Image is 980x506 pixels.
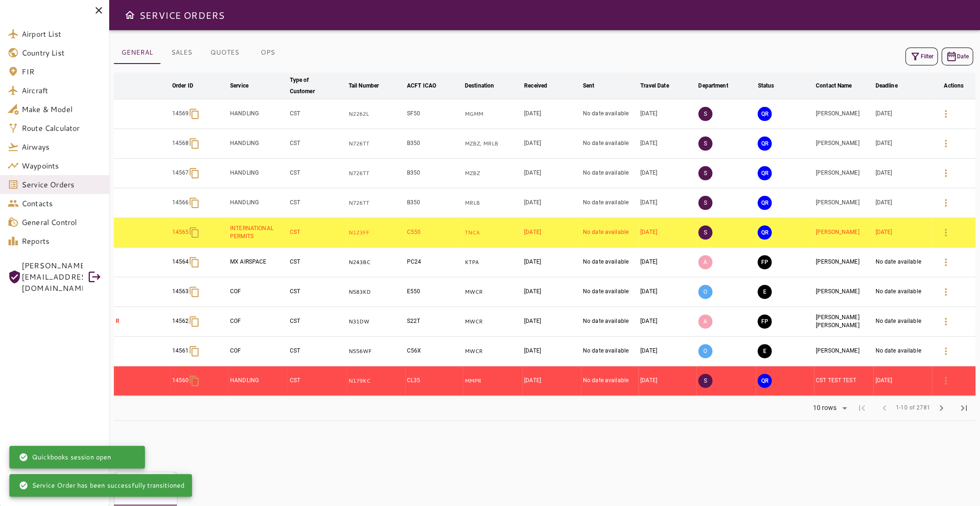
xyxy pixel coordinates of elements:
td: [DATE] [638,218,696,248]
p: S [698,374,712,388]
td: [DATE] [522,248,581,277]
p: MWCR [465,318,520,326]
span: Next Page [930,397,953,419]
td: [DATE] [873,129,932,159]
td: [PERSON_NAME] [814,159,874,188]
td: No date available [873,337,932,366]
p: 14568 [172,139,189,147]
td: [DATE] [638,99,696,129]
td: COF [228,337,287,366]
p: R [116,317,168,325]
p: N2262L [349,110,403,118]
p: N31DW [349,318,403,326]
td: CST [287,99,346,129]
td: [DATE] [522,159,581,188]
td: [DATE] [522,337,581,366]
button: GENERAL [114,41,160,64]
td: INTERNATIONAL PERMITS [228,218,287,248]
span: Received [524,80,559,91]
p: TNCA [465,229,520,237]
span: Travel Date [640,80,681,91]
span: Service [230,80,261,91]
td: PC24 [405,248,463,277]
div: basic tabs example [114,41,289,64]
span: Contacts [22,198,102,209]
td: [DATE] [638,337,696,366]
p: A [698,255,712,269]
span: [PERSON_NAME][EMAIL_ADDRESS][DOMAIN_NAME] [22,260,83,294]
td: CL35 [405,366,463,396]
p: 14563 [172,288,189,296]
p: 14560 [172,377,189,385]
button: FINAL PREPARATION [757,314,772,329]
span: Airways [22,141,102,153]
div: Deadline [875,80,897,91]
span: Type of Customer [289,74,344,97]
td: [DATE] [873,159,932,188]
td: CST [287,248,346,277]
span: Last Page [953,397,975,419]
td: [DATE] [638,159,696,188]
span: Country List [22,47,102,58]
td: No date available [581,218,638,248]
td: [PERSON_NAME] [814,129,874,159]
td: No date available [873,248,932,277]
button: QUOTE REQUESTED [757,374,772,388]
td: [DATE] [522,188,581,218]
span: Order ID [172,80,206,91]
p: MZBZ [465,169,520,177]
td: HANDLING [228,188,287,218]
p: 14561 [172,347,189,355]
p: 14564 [172,258,189,266]
td: [DATE] [638,366,696,396]
span: Previous Page [873,397,895,419]
span: Make & Model [22,104,102,115]
button: Details [934,340,957,362]
p: A [698,314,712,329]
span: Service Orders [22,179,102,190]
td: [DATE] [873,218,932,248]
p: KTPA [465,258,520,266]
td: No date available [873,307,932,337]
td: CST [287,337,346,366]
span: Sent [583,80,607,91]
td: CST [287,129,346,159]
button: QUOTES [203,41,247,64]
span: Waypoints [22,160,102,171]
p: O [698,344,712,358]
td: No date available [581,366,638,396]
h6: SERVICE ORDERS [139,8,224,23]
p: MWCR [465,347,520,355]
button: QUOTE REQUESTED [757,196,772,210]
button: Details [934,192,957,214]
p: N123FF [349,229,403,237]
div: ACFT ICAO [407,80,436,91]
td: No date available [581,277,638,307]
div: Travel Date [640,80,669,91]
div: Department [698,80,728,91]
p: N179KC [349,377,403,385]
td: HANDLING [228,366,287,396]
td: [DATE] [873,366,932,396]
p: MGMM [465,110,520,118]
p: MMPR [465,377,520,385]
span: First Page [850,397,873,419]
span: FIR [22,66,102,77]
button: QUOTE REQUESTED [757,166,772,180]
button: Details [934,132,957,155]
td: [PERSON_NAME] [814,188,874,218]
td: [DATE] [638,188,696,218]
p: MRLB [465,199,520,207]
td: [PERSON_NAME] [814,99,874,129]
td: [PERSON_NAME] [814,337,874,366]
td: HANDLING [228,99,287,129]
td: CST [287,159,346,188]
td: MX AIRSPACE [228,248,287,277]
span: Destination [465,80,506,91]
p: O [698,285,712,299]
div: Tail Number [349,80,379,91]
td: [DATE] [522,99,581,129]
button: QUOTE REQUESTED [757,225,772,240]
button: QUOTE REQUESTED [757,137,772,151]
span: chevron_right [936,402,947,414]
